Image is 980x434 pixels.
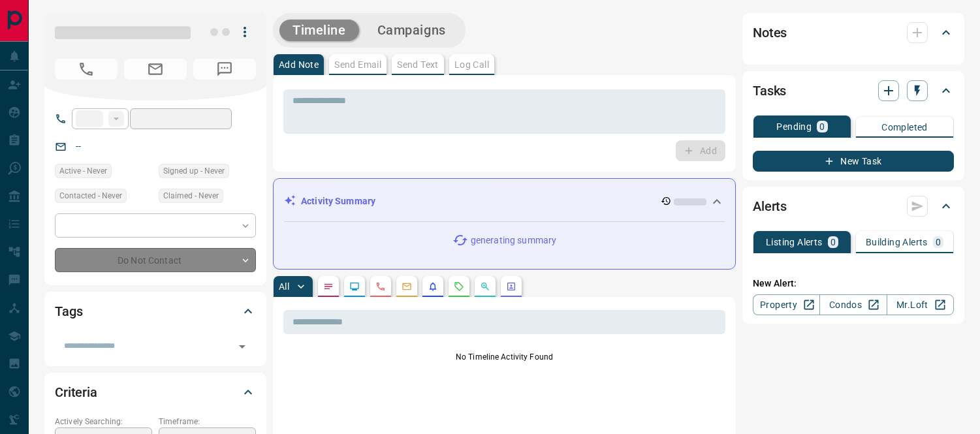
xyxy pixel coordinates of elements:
[830,238,836,247] p: 0
[59,189,122,202] span: Contacted - Never
[753,80,786,101] h2: Tasks
[124,59,187,80] span: No Email
[163,164,225,178] span: Signed up - Never
[753,17,954,48] div: Notes
[55,377,256,408] div: Criteria
[279,20,359,41] button: Timeline
[163,189,219,202] span: Claimed - Never
[753,22,787,43] h2: Notes
[55,382,97,403] h2: Criteria
[766,238,823,247] p: Listing Alerts
[55,59,118,80] span: No Number
[364,20,459,41] button: Campaigns
[159,416,256,427] p: Timeframe:
[753,196,787,217] h2: Alerts
[59,164,107,178] span: Active - Never
[753,294,820,315] a: Property
[819,122,825,131] p: 0
[193,59,256,80] span: No Number
[279,282,289,291] p: All
[753,191,954,222] div: Alerts
[55,416,152,427] p: Actively Searching:
[776,122,812,131] p: Pending
[753,75,954,106] div: Tasks
[375,281,386,292] svg: Calls
[402,281,412,292] svg: Emails
[753,277,954,290] p: New Alert:
[819,294,887,315] a: Condos
[76,141,81,151] a: --
[471,234,556,247] p: generating summary
[936,238,941,247] p: 0
[887,294,954,315] a: Mr.Loft
[480,281,490,292] svg: Opportunities
[301,194,375,208] p: Activity Summary
[55,296,256,327] div: Tags
[284,189,725,213] div: Activity Summary
[506,281,516,292] svg: Agent Actions
[55,248,256,272] div: Do Not Contact
[55,301,82,322] h2: Tags
[323,281,334,292] svg: Notes
[428,281,438,292] svg: Listing Alerts
[454,281,464,292] svg: Requests
[279,60,319,69] p: Add Note
[881,123,928,132] p: Completed
[233,337,251,356] button: Open
[349,281,360,292] svg: Lead Browsing Activity
[283,351,725,363] p: No Timeline Activity Found
[866,238,928,247] p: Building Alerts
[753,151,954,172] button: New Task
